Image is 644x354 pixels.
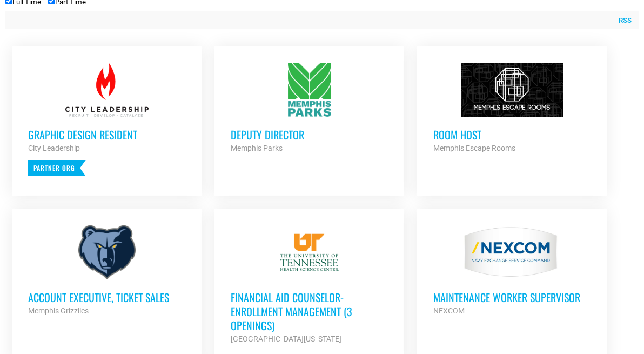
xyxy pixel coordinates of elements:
strong: City Leadership [28,144,80,152]
a: Deputy Director Memphis Parks [214,46,405,171]
strong: [GEOGRAPHIC_DATA][US_STATE] [231,335,341,343]
strong: Memphis Parks [231,144,283,152]
h3: Account Executive, Ticket Sales [28,290,186,304]
a: Account Executive, Ticket Sales Memphis Grizzlies [12,209,202,333]
a: Graphic Design Resident City Leadership Partner Org [12,46,202,192]
h3: Room Host [433,128,591,142]
strong: Memphis Grizzlies [28,306,89,315]
h3: Deputy Director [231,128,388,142]
strong: Memphis Escape Rooms [433,144,515,152]
h3: Financial Aid Counselor-Enrollment Management (3 Openings) [231,290,388,332]
a: Room Host Memphis Escape Rooms [417,46,607,171]
strong: NEXCOM [433,306,465,315]
a: RSS [613,15,632,26]
p: Partner Org [28,160,86,176]
h3: MAINTENANCE WORKER SUPERVISOR [433,290,591,304]
a: MAINTENANCE WORKER SUPERVISOR NEXCOM [417,209,607,333]
h3: Graphic Design Resident [28,128,186,142]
